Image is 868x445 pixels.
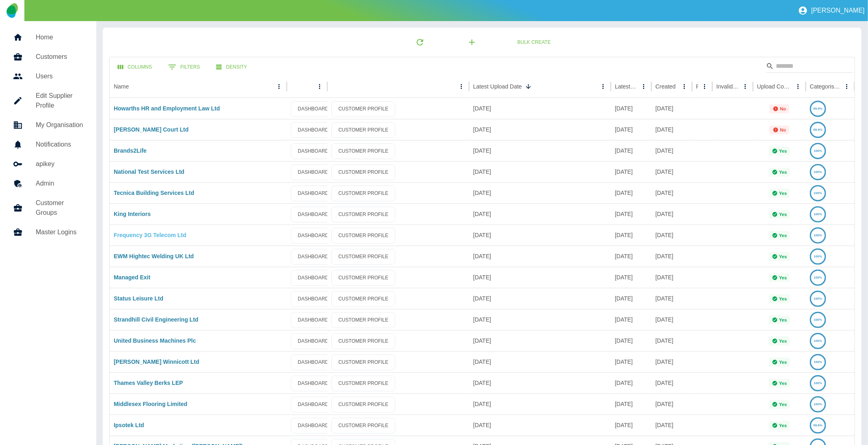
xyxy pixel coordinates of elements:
div: 11 Aug 2025 [611,330,652,351]
div: 10 Apr 2025 [652,393,692,415]
div: 08 Aug 2025 [469,393,611,415]
a: King Interiors [114,211,151,217]
text: 100% [814,381,822,385]
div: 02 Aug 2025 [611,415,652,436]
h5: apikey [36,159,83,169]
a: DASHBOARD [291,312,336,328]
a: CUSTOMER PROFILE [331,101,395,117]
p: Yes [779,381,787,386]
div: Not all required reports for this customer were uploaded for the latest usage month. [770,104,790,113]
text: 100% [814,318,822,322]
a: DASHBOARD [291,333,336,349]
div: 10 Apr 2025 [652,415,692,436]
div: 18 Aug 2025 [611,161,652,182]
p: Yes [779,360,787,365]
a: Frequency 3G Telecom Ltd [114,232,186,238]
button: Density [210,60,253,75]
div: 22 Aug 2025 [469,119,611,140]
div: 14 Aug 2025 [469,309,611,330]
div: 10 Apr 2025 [652,119,692,140]
div: 11 Aug 2025 [611,288,652,309]
button: [PERSON_NAME] [795,2,868,19]
a: Thames Valley Berks LEP [114,380,183,386]
a: DASHBOARD [291,397,336,413]
a: Edit Supplier Profile [6,86,90,115]
a: Managed Exit [114,274,150,281]
h5: Home [36,32,83,42]
p: Yes [779,233,787,238]
a: DASHBOARD [291,164,336,180]
div: 10 Apr 2025 [652,288,692,309]
text: 99.9% [814,107,823,110]
a: National Test Services Ltd [114,168,184,175]
a: CUSTOMER PROFILE [331,354,395,370]
div: 13 Aug 2025 [611,246,652,267]
a: DASHBOARD [291,270,336,286]
div: 11 Aug 2025 [469,372,611,393]
a: 100% [810,168,826,175]
text: 100% [814,339,822,343]
div: 11 Aug 2025 [469,351,611,372]
text: 99.8% [814,423,823,427]
button: Invalid Creds column menu [740,81,751,92]
div: Latest Upload Date [473,83,522,90]
div: 10 Apr 2025 [652,225,692,246]
h5: Master Logins [36,227,83,237]
div: Latest Usage [615,83,637,90]
a: 100% [810,274,826,281]
p: Yes [779,402,787,407]
a: Ipsotek Ltd [114,422,144,428]
a: [PERSON_NAME] Winnicott Ltd [114,359,199,365]
a: DASHBOARD [291,249,336,265]
div: Ref [696,83,698,90]
div: 10 Apr 2025 [652,309,692,330]
img: Logo [6,3,17,18]
a: 99.9% [810,126,826,133]
a: DASHBOARD [291,101,336,117]
div: 07 Dec 2024 [652,267,692,288]
div: 10 Apr 2025 [652,161,692,182]
div: 07 Aug 2025 [611,372,652,393]
a: CUSTOMER PROFILE [331,397,395,413]
a: CUSTOMER PROFILE [331,186,395,201]
a: CUSTOMER PROFILE [331,312,395,328]
div: 21 Aug 2025 [469,182,611,203]
a: Howarths HR and Employment Law Ltd [114,105,220,112]
button: Latest Upload Date column menu [597,81,609,92]
p: No [780,127,786,132]
div: 15 Aug 2025 [469,288,611,309]
button: Ref column menu [699,81,710,92]
a: CUSTOMER PROFILE [331,333,395,349]
div: 18 Aug 2025 [611,140,652,161]
p: [PERSON_NAME] [811,7,865,14]
p: Yes [779,318,787,322]
button: Categorised column menu [841,81,853,92]
div: Upload Complete [757,83,792,90]
a: DASHBOARD [291,376,336,391]
text: 100% [814,212,822,216]
a: CUSTOMER PROFILE [331,418,395,434]
button: Upload Complete column menu [792,81,804,92]
div: 10 Apr 2025 [652,203,692,225]
div: 10 Apr 2025 [652,246,692,267]
a: Customer Groups [6,193,90,222]
a: 100% [810,190,826,196]
a: Status Leisure Ltd [114,295,163,302]
a: DASHBOARD [291,228,336,244]
a: Brands2Life [114,147,147,154]
text: 100% [814,276,822,279]
button: Bulk Create [511,35,557,50]
div: 18 Aug 2025 [611,203,652,225]
button: column menu [456,81,467,92]
div: 21 Aug 2025 [469,161,611,182]
text: 100% [814,233,822,237]
div: 10 Apr 2025 [652,140,692,161]
a: [PERSON_NAME] Court Ltd [114,126,188,133]
h5: Customer Groups [36,198,83,218]
div: 10 Apr 2025 [652,182,692,203]
text: 100% [814,191,822,195]
a: Home [6,28,90,47]
div: 19 Aug 2025 [469,246,611,267]
button: Name column menu [273,81,285,92]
